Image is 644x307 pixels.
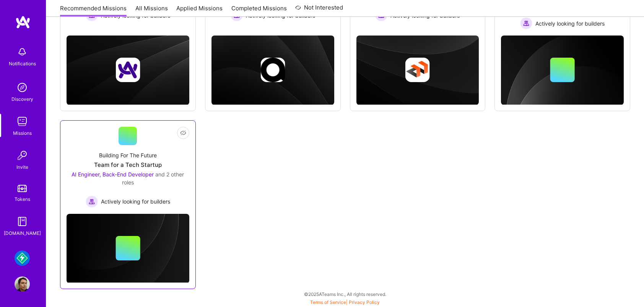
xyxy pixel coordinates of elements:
a: Completed Missions [231,4,287,17]
div: Team for a Tech Startup [94,161,162,169]
a: User Avatar [13,276,32,292]
img: Actively looking for builders [520,17,532,29]
div: © 2025 ATeams Inc., All rights reserved. [46,284,644,304]
span: and 2 other roles [122,171,184,186]
img: Company logo [260,58,285,82]
a: All Missions [135,4,168,17]
a: Building For The FutureTeam for a Tech StartupAI Engineer, Back-End Developer and 2 other rolesAc... [67,127,189,208]
img: User Avatar [15,276,30,292]
a: Recommended Missions [60,4,127,17]
a: Not Interested [295,3,343,17]
a: Applied Missions [176,4,223,17]
img: tokens [18,185,27,192]
span: | [310,299,380,305]
a: Terms of Service [310,299,346,305]
div: Discovery [11,95,33,103]
img: cover [211,36,334,105]
span: Actively looking for builders [101,197,170,205]
div: [DOMAIN_NAME] [4,229,41,237]
img: discovery [15,80,30,95]
span: Actively looking for builders [535,19,605,27]
img: Invite [15,148,30,163]
img: cover [67,214,189,283]
img: guide book [15,214,30,229]
div: Building For The Future [99,151,157,159]
div: Tokens [15,195,30,203]
img: Actively looking for builders [86,196,98,208]
img: cover [501,36,624,105]
img: teamwork [15,114,30,129]
img: Company logo [115,58,140,82]
img: Company logo [405,58,430,82]
i: icon EyeClosed [180,130,186,136]
img: cover [67,36,189,105]
a: Mudflap: Fintech for Trucking [13,250,32,266]
a: Privacy Policy [349,299,380,305]
img: Mudflap: Fintech for Trucking [15,250,30,266]
img: logo [15,15,31,29]
div: Invite [16,163,28,171]
span: AI Engineer, Back-End Developer [72,171,154,178]
img: bell [15,44,30,60]
div: Missions [13,129,32,137]
img: cover [356,36,479,105]
div: Notifications [9,60,36,68]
